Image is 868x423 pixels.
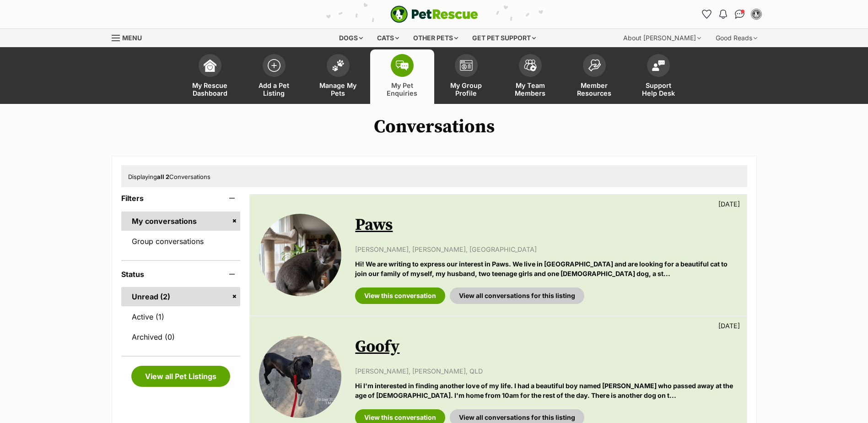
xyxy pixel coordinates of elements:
span: Add a Pet Listing [253,81,295,97]
span: Manage My Pets [318,81,359,97]
a: Active (1) [121,307,241,326]
ul: Account quick links [700,7,764,22]
a: View this conversation [355,287,445,304]
a: Menu [112,29,148,45]
a: Add a Pet Listing [242,49,306,104]
p: [PERSON_NAME], [PERSON_NAME], QLD [355,366,737,376]
header: Status [121,270,241,278]
img: chat-41dd97257d64d25036548639549fe6c8038ab92f7586957e7f3b1b290dea8141.svg [735,10,744,19]
p: [DATE] [718,199,740,209]
a: Conversations [733,7,747,22]
div: Get pet support [466,29,542,47]
a: Goofy [355,336,399,357]
a: My conversations [121,211,241,231]
img: add-pet-listing-icon-0afa8454b4691262ce3f59096e99ab1cd57d4a30225e0717b998d2c9b9846f56.svg [268,59,280,72]
img: team-members-icon-5396bd8760b3fe7c0b43da4ab00e1e3bb1a5d9ba89233759b79545d2d3fc5d0d.svg [524,60,537,71]
a: Group conversations [121,232,241,251]
span: Member Resources [574,81,615,97]
p: Hi I'm interested in finding another love of my life. I had a beautiful boy named [PERSON_NAME] w... [355,381,737,401]
img: group-profile-icon-3fa3cf56718a62981997c0bc7e787c4b2cf8bcc04b72c1350f741eb67cf2f40e.svg [460,60,473,71]
span: My Group Profile [446,81,487,97]
img: help-desk-icon-fdf02630f3aa405de69fd3d07c3f3aa587a6932b1a1747fa1d2bba05be0121f9.svg [652,60,665,71]
a: PetRescue [390,5,478,23]
a: My Pet Enquiries [370,49,434,104]
img: manage-my-pets-icon-02211641906a0b7f246fdf0571729dbe1e7629f14944591b6c1af311fb30b64b.svg [332,60,345,71]
a: Paws [355,215,393,235]
span: My Team Members [510,81,551,97]
a: My Rescue Dashboard [178,49,242,104]
a: View all Pet Listings [131,366,230,387]
span: Support Help Desk [638,81,679,97]
span: My Rescue Dashboard [189,81,231,97]
a: Favourites [700,7,714,22]
span: My Pet Enquiries [382,81,423,97]
a: Member Resources [562,49,626,104]
span: Menu [122,34,142,42]
strong: all 2 [157,173,169,180]
img: pet-enquiries-icon-7e3ad2cf08bfb03b45e93fb7055b45f3efa6380592205ae92323e6603595dc1f.svg [396,60,409,70]
a: My Group Profile [434,49,498,104]
div: Cats [371,29,405,47]
img: logo-e224e6f780fb5917bec1dbf3a21bbac754714ae5b6737aabdf751b685950b380.svg [390,5,478,23]
a: Support Help Desk [626,49,690,104]
button: Notifications [716,7,731,22]
header: Filters [121,194,241,202]
p: Hi! We are writing to express our interest in Paws. We live in [GEOGRAPHIC_DATA] and are looking ... [355,259,737,279]
button: My account [749,7,764,22]
img: member-resources-icon-8e73f808a243e03378d46382f2149f9095a855e16c252ad45f914b54edf8863c.svg [588,59,601,71]
img: Goofy [259,336,341,418]
div: Other pets [407,29,464,47]
div: Good Reads [709,29,764,47]
p: [DATE] [718,321,740,331]
a: My Team Members [498,49,562,104]
a: View all conversations for this listing [450,287,584,304]
img: Barry Wellington profile pic [752,10,761,19]
img: notifications-46538b983faf8c2785f20acdc204bb7945ddae34d4c08c2a6579f10ce5e182be.svg [719,10,727,19]
span: Displaying Conversations [128,173,210,180]
img: dashboard-icon-eb2f2d2d3e046f16d808141f083e7271f6b2e854fb5c12c21221c1fb7104beca.svg [204,59,216,72]
a: Unread (2) [121,287,241,306]
div: About [PERSON_NAME] [617,29,707,47]
a: Manage My Pets [306,49,370,104]
div: Dogs [333,29,369,47]
a: Archived (0) [121,327,241,347]
img: Paws [259,214,341,296]
p: [PERSON_NAME], [PERSON_NAME], [GEOGRAPHIC_DATA] [355,244,737,254]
